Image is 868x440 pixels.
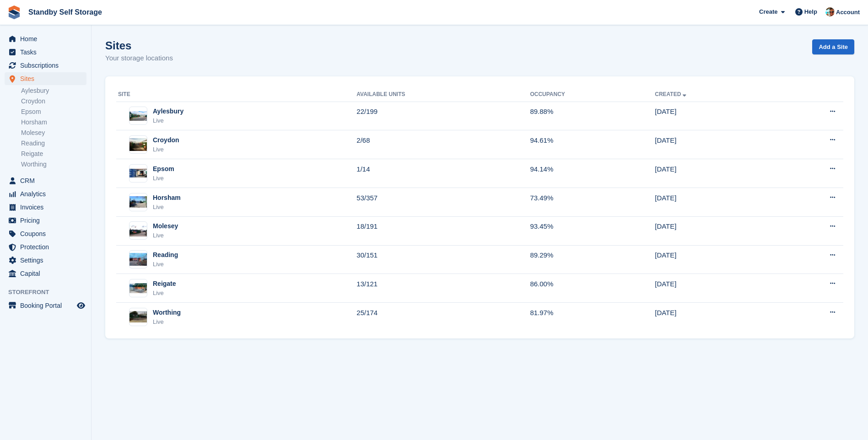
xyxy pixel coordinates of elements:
[105,39,173,52] h1: Sites
[20,267,75,280] span: Capital
[530,130,655,159] td: 94.61%
[129,169,147,177] img: Image of Epsom site
[804,7,817,16] span: Help
[153,203,181,212] div: Live
[530,188,655,217] td: 73.49%
[21,139,86,148] a: Reading
[655,102,774,130] td: [DATE]
[153,135,179,145] div: Croydon
[5,214,86,227] a: menu
[655,130,774,159] td: [DATE]
[20,46,75,59] span: Tasks
[20,32,75,45] span: Home
[5,32,86,45] a: menu
[655,188,774,217] td: [DATE]
[655,216,774,245] td: [DATE]
[20,254,75,267] span: Settings
[153,260,178,269] div: Live
[20,299,75,312] span: Booking Portal
[25,5,106,20] a: Standby Self Storage
[530,274,655,303] td: 86.00%
[5,59,86,72] a: menu
[356,159,530,188] td: 1/14
[153,317,181,327] div: Live
[21,97,86,106] a: Croydon
[21,107,86,116] a: Epsom
[812,39,854,54] a: Add a Site
[7,5,21,19] img: stora-icon-8386f47178a22dfd0bd8f6a31ec36ba5ce8667c1dd55bd0f319d3a0aa187defe.svg
[20,174,75,187] span: CRM
[20,201,75,214] span: Invoices
[153,164,174,174] div: Epsom
[116,87,356,102] th: Site
[153,289,176,298] div: Live
[356,188,530,217] td: 53/357
[356,130,530,159] td: 2/68
[153,193,181,203] div: Horsham
[655,274,774,303] td: [DATE]
[530,159,655,188] td: 94.14%
[530,87,655,102] th: Occupancy
[530,216,655,245] td: 93.45%
[5,227,86,240] a: menu
[5,174,86,187] a: menu
[5,72,86,85] a: menu
[356,245,530,274] td: 30/151
[530,102,655,130] td: 89.88%
[21,160,86,169] a: Worthing
[356,303,530,331] td: 25/174
[836,8,860,17] span: Account
[5,267,86,280] a: menu
[129,138,147,151] img: Image of Croydon site
[530,303,655,331] td: 81.97%
[20,59,75,72] span: Subscriptions
[5,188,86,200] a: menu
[759,7,777,16] span: Create
[21,86,86,95] a: Aylesbury
[153,107,183,116] div: Aylesbury
[129,311,147,322] img: Image of Worthing site
[5,299,86,312] a: menu
[5,46,86,59] a: menu
[356,216,530,245] td: 18/191
[655,245,774,274] td: [DATE]
[129,196,147,208] img: Image of Horsham site
[21,150,86,158] a: Reigate
[655,303,774,331] td: [DATE]
[153,250,178,260] div: Reading
[655,91,688,97] a: Created
[356,102,530,130] td: 22/199
[8,288,91,297] span: Storefront
[153,221,178,231] div: Molesey
[20,72,75,85] span: Sites
[153,116,183,125] div: Live
[20,214,75,227] span: Pricing
[530,245,655,274] td: 89.29%
[153,231,178,240] div: Live
[5,254,86,267] a: menu
[5,201,86,214] a: menu
[153,279,176,289] div: Reigate
[129,283,147,293] img: Image of Reigate site
[20,227,75,240] span: Coupons
[21,118,86,127] a: Horsham
[356,274,530,303] td: 13/121
[356,87,530,102] th: Available Units
[153,145,179,154] div: Live
[20,188,75,200] span: Analytics
[5,241,86,253] a: menu
[105,53,173,64] p: Your storage locations
[75,300,86,311] a: Preview store
[129,111,147,121] img: Image of Aylesbury site
[20,241,75,253] span: Protection
[655,159,774,188] td: [DATE]
[129,253,147,266] img: Image of Reading site
[129,225,147,236] img: Image of Molesey site
[21,129,86,137] a: Molesey
[825,7,835,16] img: Michael Walker
[153,174,174,183] div: Live
[153,308,181,317] div: Worthing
